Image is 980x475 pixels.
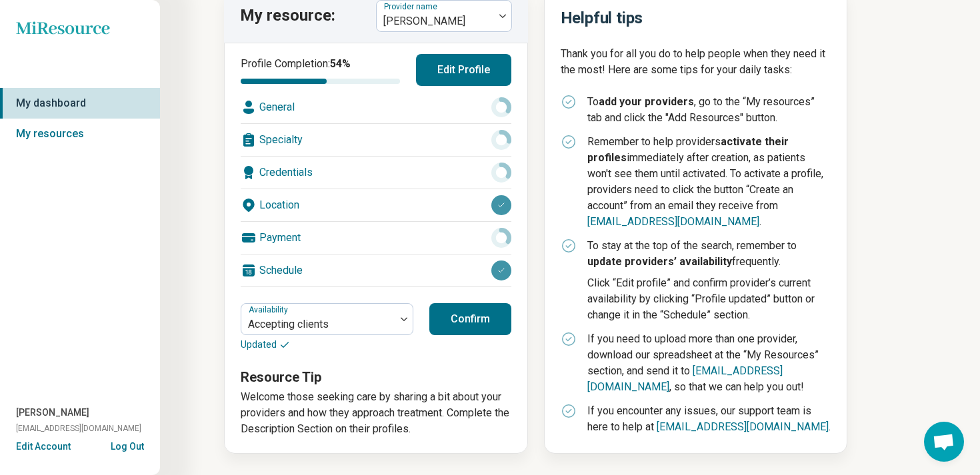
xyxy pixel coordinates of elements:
[587,238,831,270] p: To stay at the top of the search, remember to frequently.
[241,91,511,123] div: General
[429,303,511,335] button: Confirm
[241,389,511,437] p: Welcome those seeking care by sharing a bit about your providers and how they approach treatment....
[16,440,71,454] button: Edit Account
[657,420,829,433] a: [EMAIL_ADDRESS][DOMAIN_NAME]
[587,403,831,435] p: If you encounter any issues, our support team is here to help at .
[241,124,511,156] div: Specialty
[561,46,831,78] p: Thank you for all you do to help people when they need it the most! Here are some tips for your d...
[241,56,400,84] div: Profile Completion:
[111,440,144,450] button: Log Out
[16,406,89,420] span: [PERSON_NAME]
[416,54,511,86] button: Edit Profile
[241,222,511,254] div: Payment
[241,338,413,352] p: Updated
[924,422,964,462] div: Open chat
[561,6,831,30] h2: Helpful tips
[241,368,511,386] h3: Resource Tip
[587,255,732,268] strong: update providers’ availability
[16,422,141,434] span: [EMAIL_ADDRESS][DOMAIN_NAME]
[240,5,335,27] p: My resource:
[241,189,511,221] div: Location
[241,157,511,189] div: Credentials
[587,215,759,228] a: [EMAIL_ADDRESS][DOMAIN_NAME]
[587,275,831,323] p: Click “Edit profile” and confirm provider’s current availability by clicking “Profile updated” bu...
[599,95,694,108] strong: add your providers
[241,254,511,286] div: Schedule
[330,57,351,70] span: 54 %
[587,331,831,395] p: If you need to upload more than one provider, download our spreadsheet at the “My Resources” sect...
[587,134,831,230] p: Remember to help providers immediately after creation, as patients won't see them until activated...
[587,94,831,126] p: To , go to the “My resources” tab and click the "Add Resources" button.
[249,305,291,314] label: Availability
[384,2,440,11] label: Provider name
